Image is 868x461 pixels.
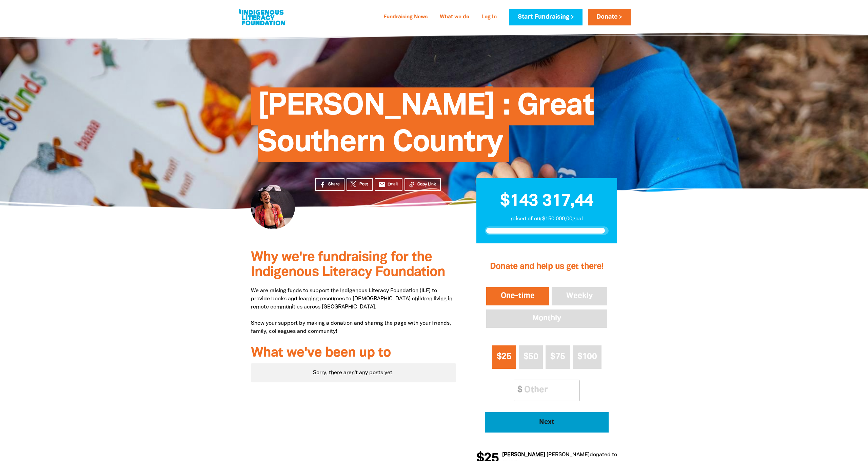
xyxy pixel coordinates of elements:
h3: What we've been up to [251,346,456,361]
input: Other [519,380,579,401]
em: [PERSON_NAME] [500,453,543,457]
button: Copy Link [405,178,441,191]
em: [PERSON_NAME] [545,453,588,457]
button: $50 [519,345,543,369]
a: Fundraising News [379,12,432,23]
span: Email [388,181,398,187]
span: Post [359,181,368,187]
a: What we do [436,12,473,23]
a: Log In [477,12,501,23]
p: raised of our $150 000,00 goal [485,215,609,223]
i: email [378,181,386,188]
a: Start Fundraising [509,9,582,25]
button: $75 [546,345,570,369]
button: $25 [492,345,516,369]
div: Paginated content [251,363,456,382]
span: [PERSON_NAME] : Great Southern Country [258,93,594,162]
a: Post [347,178,373,191]
span: $ [514,380,522,401]
span: Next [494,419,599,426]
button: Monthly [485,308,609,329]
span: Copy Link [417,181,436,187]
span: $25 [497,353,511,361]
a: [PERSON_NAME] : Great Southern Country [615,453,721,457]
button: Weekly [550,286,609,307]
a: emailEmail [375,178,402,191]
p: We are raising funds to support the Indigenous Literacy Foundation (ILF) to provide books and lea... [251,287,456,336]
button: One-time [485,286,551,307]
a: Share [315,178,344,191]
h2: Donate and help us get there! [485,253,609,280]
a: Donate [588,9,631,25]
span: $143 317,44 [500,194,593,209]
span: donated to [588,453,615,457]
span: Share [328,181,340,187]
button: $100 [573,345,602,369]
span: Why we're fundraising for the Indigenous Literacy Foundation [251,251,445,279]
span: $75 [550,353,565,361]
span: $100 [577,353,597,361]
div: Sorry, there aren't any posts yet. [251,363,456,382]
button: Pay with Credit Card [485,412,609,433]
span: $50 [524,353,538,361]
